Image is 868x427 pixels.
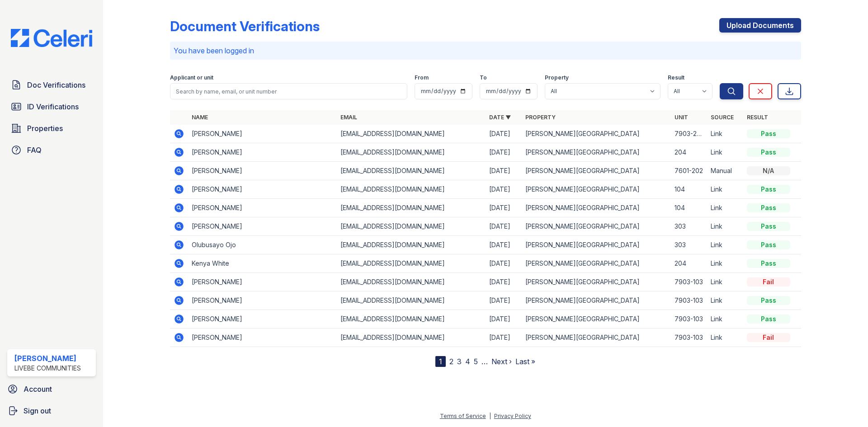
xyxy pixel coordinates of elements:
td: [PERSON_NAME] [188,217,337,236]
td: [PERSON_NAME] [188,125,337,143]
td: [PERSON_NAME][GEOGRAPHIC_DATA] [522,236,670,254]
td: Link [707,143,743,162]
td: [DATE] [486,143,522,162]
td: Kenya White [188,254,337,273]
td: 104 [671,199,707,217]
td: Link [707,125,743,143]
span: Properties [27,123,63,134]
a: FAQ [7,141,96,159]
div: Pass [747,259,790,268]
a: ID Verifications [7,98,96,116]
label: Applicant or unit [170,74,213,81]
td: 204 [671,143,707,162]
td: [DATE] [486,291,522,310]
a: Unit [675,114,688,121]
span: Account [24,384,52,394]
td: [EMAIL_ADDRESS][DOMAIN_NAME] [337,180,486,199]
a: 3 [457,357,462,366]
td: 7903-103 [671,310,707,328]
a: Email [340,114,357,121]
td: [EMAIL_ADDRESS][DOMAIN_NAME] [337,236,486,254]
span: … [481,356,488,367]
a: Terms of Service [440,413,486,419]
a: Last » [515,357,535,366]
td: [DATE] [486,199,522,217]
a: Account [4,380,99,398]
td: [DATE] [486,162,522,180]
a: 5 [474,357,478,366]
td: [EMAIL_ADDRESS][DOMAIN_NAME] [337,125,486,143]
a: Doc Verifications [7,76,96,94]
div: Pass [747,185,790,194]
div: LiveBe Communities [14,364,81,373]
label: From [415,74,429,81]
span: ID Verifications [27,101,79,112]
td: 7903-103 [671,291,707,310]
td: Link [707,217,743,236]
td: Link [707,328,743,347]
td: Link [707,273,743,291]
td: [DATE] [486,236,522,254]
div: Pass [747,203,790,212]
td: [EMAIL_ADDRESS][DOMAIN_NAME] [337,291,486,310]
td: [PERSON_NAME][GEOGRAPHIC_DATA] [522,162,670,180]
td: [EMAIL_ADDRESS][DOMAIN_NAME] [337,162,486,180]
td: 303 [671,217,707,236]
div: [PERSON_NAME] [14,353,81,364]
td: Olubusayo Ojo [188,236,337,254]
button: Sign out [4,402,99,420]
img: CE_Logo_Blue-a8612792a0a2168367f1c8372b55b34899dd931a85d93a1a3d3e32e68fde9ad4.png [4,29,99,47]
div: Pass [747,222,790,231]
td: Link [707,310,743,328]
td: [DATE] [486,254,522,273]
td: Link [707,236,743,254]
div: N/A [747,166,790,175]
td: Manual [707,162,743,180]
label: Property [545,74,569,81]
td: [PERSON_NAME][GEOGRAPHIC_DATA] [522,143,670,162]
a: Upload Documents [719,18,801,33]
td: [EMAIL_ADDRESS][DOMAIN_NAME] [337,328,486,347]
td: [PERSON_NAME][GEOGRAPHIC_DATA] [522,328,670,347]
td: 303 [671,236,707,254]
a: 4 [465,357,470,366]
div: | [489,413,491,419]
a: Properties [7,119,96,137]
span: FAQ [27,145,42,155]
a: Name [192,114,208,121]
div: Pass [747,148,790,157]
td: [DATE] [486,125,522,143]
td: [PERSON_NAME] [188,162,337,180]
td: 104 [671,180,707,199]
input: Search by name, email, or unit number [170,83,407,99]
td: Link [707,254,743,273]
td: [PERSON_NAME] [188,310,337,328]
label: Result [668,74,684,81]
td: [PERSON_NAME][GEOGRAPHIC_DATA] [522,180,670,199]
td: [DATE] [486,273,522,291]
td: [PERSON_NAME] [188,143,337,162]
td: [DATE] [486,310,522,328]
td: [PERSON_NAME][GEOGRAPHIC_DATA] [522,125,670,143]
td: Link [707,199,743,217]
td: 7903-103 [671,273,707,291]
td: [EMAIL_ADDRESS][DOMAIN_NAME] [337,199,486,217]
a: Property [525,114,556,121]
td: [PERSON_NAME] [188,199,337,217]
div: Pass [747,240,790,249]
td: [EMAIL_ADDRESS][DOMAIN_NAME] [337,273,486,291]
a: 2 [449,357,453,366]
td: [DATE] [486,180,522,199]
span: Sign out [24,405,51,416]
div: Fail [747,277,790,286]
td: [PERSON_NAME] [188,180,337,199]
td: [PERSON_NAME][GEOGRAPHIC_DATA] [522,199,670,217]
td: Link [707,180,743,199]
td: [PERSON_NAME][GEOGRAPHIC_DATA] [522,254,670,273]
td: [EMAIL_ADDRESS][DOMAIN_NAME] [337,143,486,162]
td: 7601-202 [671,162,707,180]
td: 7903-103 [671,328,707,347]
td: [PERSON_NAME][GEOGRAPHIC_DATA] [522,291,670,310]
td: [DATE] [486,328,522,347]
a: Next › [491,357,512,366]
